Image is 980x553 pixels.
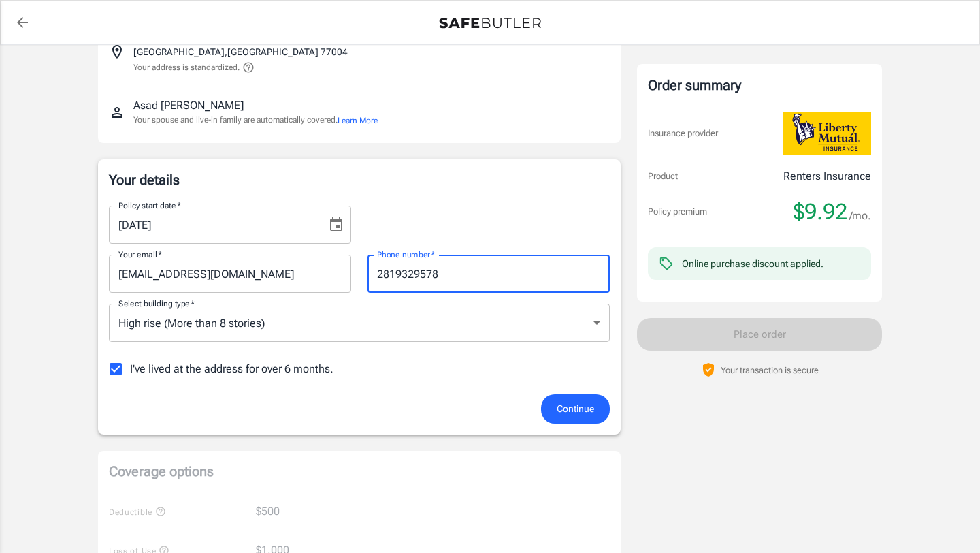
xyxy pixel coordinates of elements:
input: Enter email [109,255,351,293]
span: $9.92 [794,198,847,225]
p: Your address is standardized. [133,61,240,74]
span: Continue [557,400,594,417]
img: Back to quotes [439,18,541,29]
div: High rise (More than 8 stories) [109,304,610,342]
p: Product [648,170,678,183]
label: Policy start date [118,200,181,211]
p: Your spouse and live-in family are automatically covered. [133,114,378,127]
button: Continue [541,394,610,424]
label: Phone number [377,249,435,260]
p: Your details [109,170,610,189]
span: /mo. [849,206,871,225]
label: Your email [118,249,162,260]
p: Your transaction is secure [721,364,819,377]
a: back to quotes [9,9,36,36]
p: Asad [PERSON_NAME] [133,97,244,114]
p: Policy premium [648,205,707,219]
button: Choose date, selected date is Sep 10, 2025 [323,211,350,238]
label: Select building type [118,298,195,309]
button: Learn More [338,114,378,127]
input: MM/DD/YYYY [109,206,317,244]
img: Liberty Mutual [783,112,871,155]
svg: Insured address [109,44,125,60]
input: Enter number [367,255,610,293]
p: Renters Insurance [783,168,871,185]
div: Order summary [648,75,871,95]
span: I've lived at the address for over 6 months. [130,361,333,377]
div: Online purchase discount applied. [682,257,823,270]
svg: Insured person [109,104,125,121]
p: [GEOGRAPHIC_DATA] , [GEOGRAPHIC_DATA] 77004 [133,45,348,59]
p: Insurance provider [648,127,718,140]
